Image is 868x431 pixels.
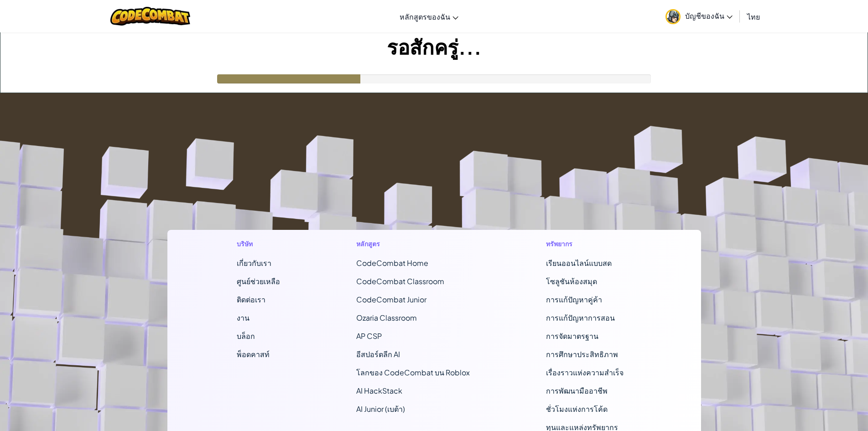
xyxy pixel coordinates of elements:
[237,295,265,304] span: ติดต่อเรา
[685,11,733,21] span: บัญชีของฉัน
[356,239,470,249] h1: หลักสูตร
[395,4,463,29] a: หลักสูตรของฉัน
[237,276,280,286] a: ศูนย์ช่วยเหลือ
[356,386,402,395] a: AI HackStack
[546,386,608,395] a: การพัฒนามืออาชีพ
[546,295,602,304] a: การแก้ปัญหาคู่ค้า
[546,349,618,359] a: การศึกษาประสิทธิภาพ
[546,404,608,414] a: ชั่วโมงแห่งการโค้ด
[237,331,255,341] a: บล็อก
[356,276,444,286] a: CodeCombat Classroom
[356,368,470,377] a: โลกของ CodeCombat บน Roblox
[546,258,612,268] a: เรียนออนไลน์แบบสด
[356,331,382,341] a: AP CSP
[237,349,270,359] a: พ็อดคาสท์
[0,32,868,61] h1: รอสักครู่...
[546,368,624,377] a: เรื่องราวแห่งความสำเร็จ
[237,258,271,268] a: เกี่ยวกับเรา
[110,7,190,26] img: CodeCombat logo
[356,258,428,268] span: CodeCombat Home
[356,295,426,304] a: CodeCombat Junior
[546,313,615,322] a: การแก้ปัญหาการสอน
[661,2,737,31] a: บัญชีของฉัน
[546,276,597,286] a: โซลูชันห้องสมุด
[356,404,405,414] a: AI Junior (เบต้า)
[546,239,631,249] h1: ทรัพยากร
[237,313,249,322] a: งาน
[747,12,760,21] span: ไทย
[400,12,450,21] span: หลักสูตรของฉัน
[743,4,764,29] a: ไทย
[356,349,400,359] a: อีสปอร์ตลีก AI
[665,9,681,24] img: avatar
[356,313,417,322] a: Ozaria Classroom
[546,331,598,341] a: การจัดมาตรฐาน
[237,239,280,249] h1: บริษัท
